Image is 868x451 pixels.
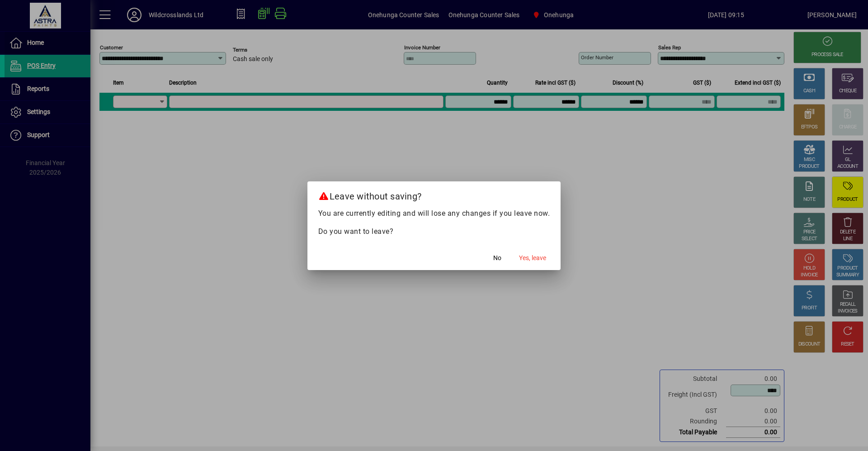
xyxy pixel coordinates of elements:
span: Yes, leave [519,253,546,263]
p: You are currently editing and will lose any changes if you leave now. [318,208,550,219]
button: Yes, leave [515,250,550,266]
h2: Leave without saving? [307,181,561,208]
span: No [493,253,501,263]
p: Do you want to leave? [318,226,550,237]
button: No [483,250,512,266]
